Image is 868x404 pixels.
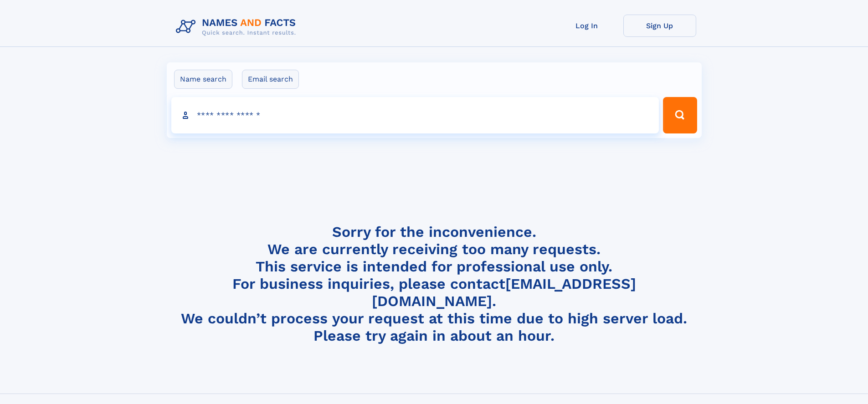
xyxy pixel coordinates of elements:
[550,15,623,37] a: Log In
[663,97,697,133] button: Search Button
[372,275,636,310] a: [EMAIL_ADDRESS][DOMAIN_NAME]
[174,70,232,89] label: Name search
[623,15,696,37] a: Sign Up
[172,223,696,345] h4: Sorry for the inconvenience. We are currently receiving too many requests. This service is intend...
[172,15,303,39] img: Logo Names and Facts
[171,97,659,133] input: search input
[242,70,299,89] label: Email search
